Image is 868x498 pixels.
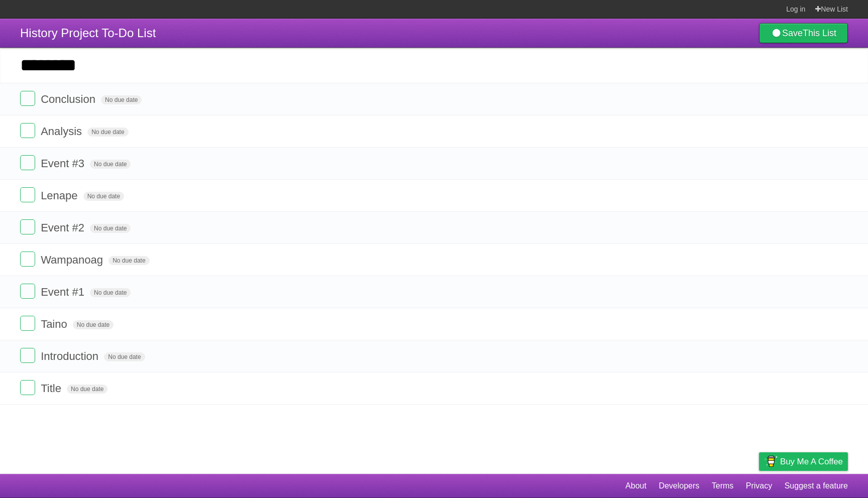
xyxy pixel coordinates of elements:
span: No due date [101,95,142,104]
span: No due date [87,128,128,137]
span: No due date [108,256,149,265]
a: Developers [659,476,699,495]
span: No due date [90,224,131,233]
a: Terms [712,476,734,495]
span: No due date [90,160,131,169]
span: Event #1 [41,286,87,298]
a: SaveThis List [759,23,848,43]
span: No due date [90,288,131,297]
a: Buy me a coffee [759,452,848,471]
span: Conclusion [41,93,98,105]
span: Event #2 [41,221,87,234]
label: Done [20,284,35,299]
span: Analysis [41,125,84,138]
img: Buy me a coffee [764,453,778,470]
span: Wampanoag [41,254,105,266]
label: Done [20,91,35,106]
span: Buy me a coffee [780,453,843,470]
a: About [625,476,646,495]
label: Done [20,219,35,234]
span: No due date [104,352,145,361]
a: Privacy [746,476,772,495]
label: Done [20,123,35,138]
span: No due date [73,320,114,329]
label: Done [20,380,35,395]
span: Event #3 [41,157,87,170]
label: Done [20,155,35,170]
span: Introduction [41,350,101,362]
b: This List [803,28,836,38]
span: No due date [67,385,107,394]
label: Done [20,316,35,331]
label: Done [20,252,35,267]
span: Taino [41,318,70,330]
a: Suggest a feature [785,476,848,495]
span: Lenape [41,189,80,202]
span: Title [41,382,64,395]
label: Done [20,187,35,202]
span: No due date [83,192,124,201]
label: Done [20,348,35,363]
span: History Project To-Do List [20,26,156,40]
